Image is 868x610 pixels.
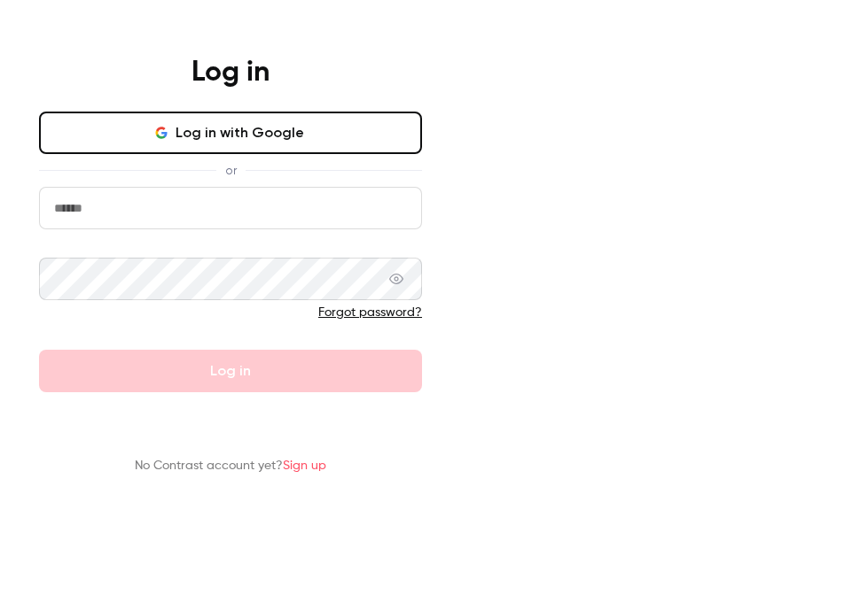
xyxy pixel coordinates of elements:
[192,55,270,90] h4: Log in
[39,112,422,154] button: Log in with Google
[216,161,246,180] span: or
[283,459,326,472] a: Sign up
[318,306,422,319] a: Forgot password?
[135,457,326,475] p: No Contrast account yet?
